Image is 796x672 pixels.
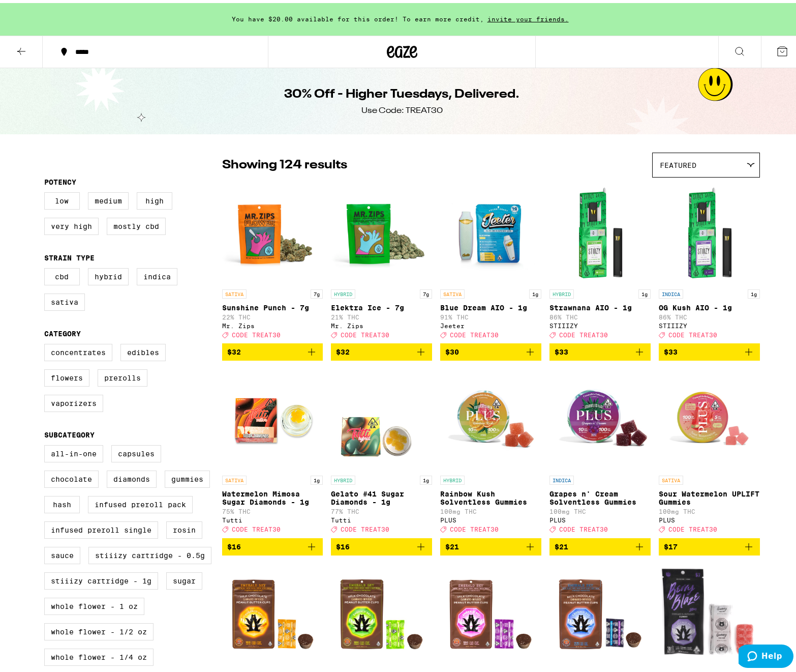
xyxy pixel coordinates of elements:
label: Whole Flower - 1/4 oz [44,646,154,663]
span: CODE TREAT30 [341,329,389,335]
label: CBD [44,265,80,282]
button: Add to bag [549,535,651,552]
div: STIIIZY [659,319,760,326]
button: Add to bag [440,340,541,358]
p: 86% THC [549,311,651,317]
span: CODE TREAT30 [559,523,608,530]
div: Mr. Zips [331,319,432,326]
img: STIIIZY - OG Kush AIO - 1g [659,180,760,281]
button: Add to bag [549,340,651,358]
span: Featured [660,158,696,166]
span: $16 [227,540,241,548]
img: Mr. Zips - Elektra Ice - 7g [331,180,432,281]
span: CODE TREAT30 [450,523,499,530]
label: Whole Flower - 1 oz [44,595,144,612]
p: 75% THC [222,505,323,512]
legend: Potency [44,175,76,183]
label: STIIIZY Cartridge - 0.5g [88,544,211,561]
label: Infused Preroll Single [44,518,158,536]
label: Gummies [165,468,210,485]
p: SATIVA [659,473,683,482]
img: PLUS - Rainbow Kush Solventless Gummies [440,366,541,468]
legend: Category [44,327,81,335]
a: Open page for Gelato #41 Sugar Diamonds - 1g from Tutti [331,366,432,535]
p: 1g [311,473,323,482]
p: HYBRID [331,286,355,296]
p: Gelato #41 Sugar Diamonds - 1g [331,487,432,503]
p: 7g [311,286,323,296]
label: Sativa [44,290,85,308]
label: High [137,189,172,207]
div: PLUS [440,514,541,520]
label: Capsules [111,442,161,459]
span: $21 [555,540,568,548]
a: Open page for OG Kush AIO - 1g from STIIIZY [659,180,760,340]
div: Tutti [222,514,323,520]
label: Whole Flower - 1/2 oz [44,620,154,637]
label: Vaporizers [44,392,103,409]
p: 21% THC [331,311,432,317]
span: CODE TREAT30 [232,523,281,530]
span: You have $20.00 available for this order! To earn more credit, [232,13,484,19]
button: Add to bag [331,535,432,552]
label: Low [44,189,80,207]
img: Tutti - Gelato #41 Sugar Diamonds - 1g [331,366,432,468]
button: Add to bag [222,535,323,552]
p: Strawnana AIO - 1g [549,301,651,309]
label: Concentrates [44,341,112,358]
img: Emerald Sky - Indica Peanut Butter Cups 10-Pack [440,561,541,662]
span: invite your friends. [484,13,572,19]
span: $33 [555,345,568,353]
button: Add to bag [222,340,323,358]
p: SATIVA [440,286,465,296]
a: Open page for Watermelon Mimosa Sugar Diamonds - 1g from Tutti [222,366,323,535]
span: $21 [445,540,459,548]
label: Very High [44,215,99,232]
div: Mr. Zips [222,319,323,326]
img: PLUS - Sour Watermelon UPLIFT Gummies [659,366,760,468]
label: Medium [88,189,129,207]
div: Use Code: TREAT30 [361,102,443,113]
div: Tutti [331,514,432,520]
a: Open page for Sunshine Punch - 7g from Mr. Zips [222,180,323,340]
img: Tutti - Watermelon Mimosa Sugar Diamonds - 1g [222,366,323,468]
p: 100mg THC [549,505,651,512]
span: CODE TREAT30 [559,329,608,335]
span: CODE TREAT30 [668,329,717,335]
p: 100mg THC [440,505,541,512]
label: Rosin [166,518,202,536]
a: Open page for Elektra Ice - 7g from Mr. Zips [331,180,432,340]
p: INDICA [659,286,683,296]
span: $32 [227,345,241,353]
span: $17 [664,540,678,548]
label: Flowers [44,366,89,384]
p: 1g [420,473,432,482]
button: Add to bag [331,340,432,358]
p: Sunshine Punch - 7g [222,301,323,309]
p: HYBRID [549,286,574,296]
div: STIIIZY [549,319,651,326]
legend: Subcategory [44,428,95,436]
button: Add to bag [659,535,760,552]
span: $32 [336,345,350,353]
label: STIIIZY Cartridge - 1g [44,569,158,587]
img: PLUS - Grapes n' Cream Solventless Gummies [549,366,651,468]
button: Add to bag [440,535,541,552]
label: Mostly CBD [107,215,166,232]
button: Add to bag [659,340,760,358]
label: Prerolls [98,366,147,384]
p: HYBRID [331,473,355,482]
span: $30 [445,345,459,353]
a: Open page for Sour Watermelon UPLIFT Gummies from PLUS [659,366,760,535]
label: All-In-One [44,442,103,459]
h1: 30% Off - Higher Tuesdays, Delivered. [284,83,519,100]
p: OG Kush AIO - 1g [659,301,760,309]
label: Hash [44,493,80,510]
p: Sour Watermelon UPLIFT Gummies [659,487,760,503]
p: Showing 124 results [222,154,347,171]
p: SATIVA [222,473,247,482]
label: Indica [137,265,177,282]
p: 1g [638,286,651,296]
p: 7g [420,286,432,296]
